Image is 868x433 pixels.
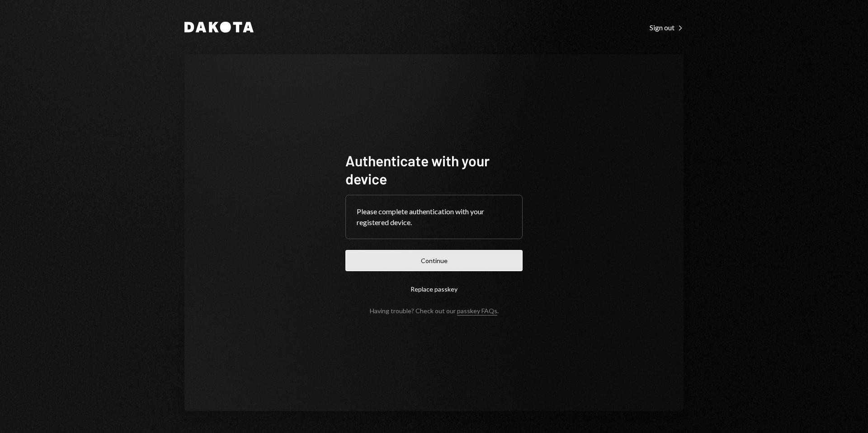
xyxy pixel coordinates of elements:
[345,278,523,300] button: Replace passkey
[357,206,511,228] div: Please complete authentication with your registered device.
[345,151,523,188] h1: Authenticate with your device
[650,23,684,32] div: Sign out
[650,22,684,32] a: Sign out
[345,250,523,271] button: Continue
[457,307,497,315] a: passkey FAQs
[370,307,499,315] div: Having trouble? Check out our .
